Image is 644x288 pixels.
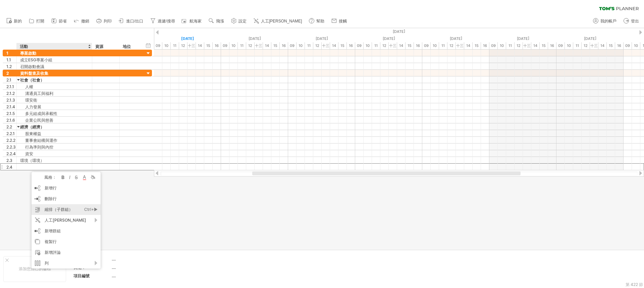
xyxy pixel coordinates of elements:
font: 節省 [59,19,67,23]
font: [DATE] [584,36,596,41]
font: [DATE] [517,36,529,41]
font: 資源 [95,44,103,49]
div: 2025年10月15日星期三 [288,35,355,42]
font: 12 [315,43,319,48]
font: 15 [408,43,412,48]
font: [DATE] [383,36,395,41]
font: 2.2.2 [6,138,15,143]
font: 董事會結構與運作 [25,138,57,143]
font: 1 [6,51,8,56]
font: 十三 [255,43,262,48]
font: 1.1 [6,57,11,62]
font: 2.1.3 [6,98,15,103]
font: 11 [508,43,512,48]
font: 項目編號 [73,273,90,278]
font: 09 [357,43,362,48]
a: 登出 [622,17,641,25]
font: 12 [382,43,386,48]
font: 11 [441,43,445,48]
font: 十三 [389,43,396,48]
font: 10 [231,43,235,48]
font: 14 [265,43,269,48]
a: 設定 [229,17,249,25]
font: 進口/出口 [126,19,143,23]
font: 溝通員工與福利 [25,91,53,96]
font: 活動 [20,44,28,49]
font: 登出 [631,19,639,23]
font: 資安 [25,151,33,156]
font: 12 [584,43,588,48]
a: 進口/出口 [117,17,145,25]
font: [DATE] [316,36,328,41]
font: 10 [164,43,168,48]
font: 15 [206,43,210,48]
font: 09 [491,43,496,48]
a: 節省 [50,17,69,25]
a: 我的帳戶 [591,17,619,25]
font: 2.2.3 [6,145,16,150]
font: 航海家 [190,19,202,23]
font: 10 [567,43,571,48]
div: 2025年10月17日星期五 [422,35,489,42]
font: 接觸 [339,19,347,23]
font: 2.3 [6,158,12,163]
font: 新增群組 [45,228,61,233]
font: 股東權益 [25,131,41,136]
font: 16 [617,43,621,48]
a: 打開 [27,17,46,25]
font: 09 [223,43,227,48]
font: 人力發展 [25,104,41,109]
font: 15 [273,43,277,48]
font: 2 [6,71,9,76]
font: 複製行 [45,239,57,244]
font: 成立ESG專案小組 [20,57,52,62]
font: 11 [240,43,244,48]
font: [DATE] [450,36,462,41]
font: 12 [248,43,252,48]
font: 撤銷 [81,19,89,23]
font: 15 [475,43,479,48]
font: 2.1.5 [6,111,15,116]
font: 新的 [14,19,22,23]
font: 16 [483,43,487,48]
a: 過濾/搜尋 [149,17,177,25]
font: 十三 [322,43,329,48]
div: 2025年10月13日星期一 [154,35,221,42]
font: 09 [625,43,630,48]
font: 09 [424,43,429,48]
font: 人工[PERSON_NAME] [45,218,86,223]
font: 1.2 [6,64,12,69]
font: 11 [173,43,176,48]
a: 飛漲 [207,17,226,25]
a: 航海家 [180,17,204,25]
font: 10 [500,43,504,48]
font: 添加您自己的徽標 [19,266,51,271]
font: 16 [282,43,286,48]
a: 撤銷 [72,17,91,25]
font: 十三 [590,43,598,48]
font: 列印 [104,19,112,23]
font: 第 422 節 [626,282,643,287]
font: 15 [542,43,546,48]
font: 2.4 [6,165,12,170]
font: 行為準則與內控 [25,145,53,150]
a: 人工[PERSON_NAME] [252,17,304,25]
font: [DATE] [393,29,405,34]
font: 打開 [36,19,44,23]
font: 11 [576,43,579,48]
font: 刪除行 [45,196,57,201]
font: 2.1.2 [6,91,15,96]
font: 過濾/搜尋 [158,19,175,23]
font: 11 [374,43,378,48]
font: 16 [215,43,219,48]
font: 15 [340,43,344,48]
font: 經濟（經濟） [20,124,44,129]
font: 12 [517,43,521,48]
font: 09 [558,43,563,48]
font: 人權 [25,84,33,89]
font: 09 [290,43,294,48]
font: 2.1.1 [6,84,14,89]
font: 地位 [123,44,131,49]
font: 2.2.1 [6,131,15,136]
div: 2025年10月18日星期六 [489,35,556,42]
